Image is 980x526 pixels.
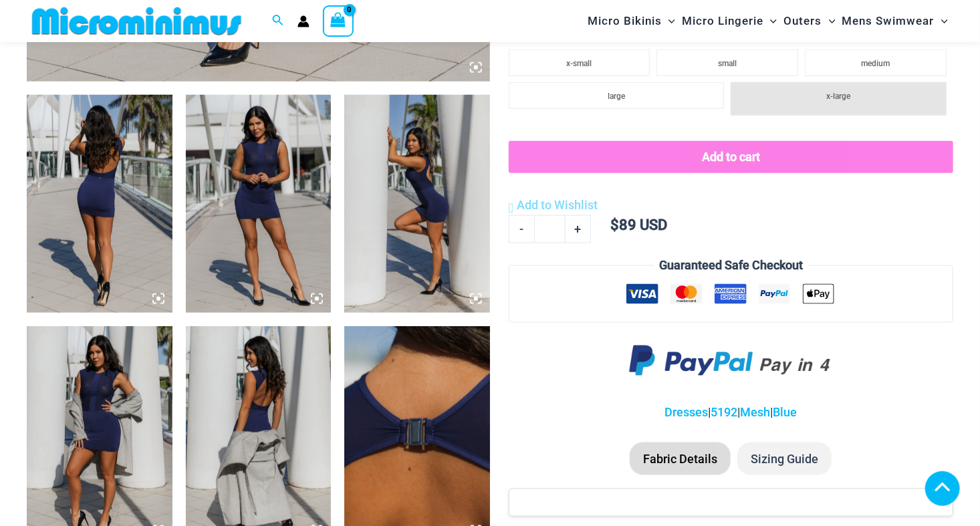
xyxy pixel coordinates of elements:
a: OutersMenu ToggleMenu Toggle [781,4,839,38]
span: x-small [567,59,592,68]
span: x-large [827,92,851,101]
span: Menu Toggle [822,4,836,38]
a: Dresses [664,405,708,419]
a: 5192 [711,405,737,419]
span: Menu Toggle [662,4,675,38]
img: Desire Me Navy 5192 Dress [186,95,332,313]
li: Fabric Details [630,442,731,476]
legend: Guaranteed Safe Checkout [654,255,808,275]
span: Mens Swimwear [842,4,935,38]
li: medium [805,49,947,76]
a: Mens SwimwearMenu ToggleMenu Toggle [839,4,951,38]
li: small [656,49,798,76]
img: MM SHOP LOGO FLAT [27,6,247,36]
li: Sizing Guide [737,442,832,476]
a: + [566,215,591,243]
li: x-large [731,82,947,116]
a: Mesh [740,405,770,419]
span: Add to Wishlist [517,198,598,212]
a: - [509,215,534,243]
a: Search icon link [272,13,284,29]
a: Add to Wishlist [509,195,598,215]
a: Micro BikinisMenu ToggleMenu Toggle [584,4,679,38]
span: Menu Toggle [763,4,777,38]
li: x-small [509,49,650,76]
span: Outers [784,4,822,38]
button: Add to cart [509,141,953,173]
a: View Shopping Cart, empty [323,5,354,36]
nav: Site Navigation [582,2,953,40]
img: Desire Me Navy 5192 Dress [27,95,172,313]
a: Blue [773,405,797,419]
img: Desire Me Navy 5192 Dress [344,95,490,313]
span: $ [610,217,619,233]
p: | | | [509,402,953,422]
span: Micro Lingerie [682,4,763,38]
span: large [608,92,625,101]
a: Account icon link [297,15,310,27]
span: Menu Toggle [935,4,948,38]
a: Micro LingerieMenu ToggleMenu Toggle [679,4,780,38]
bdi: 89 USD [610,217,667,233]
input: Product quantity [534,215,566,243]
span: medium [862,59,890,68]
span: Micro Bikinis [588,4,662,38]
li: large [509,82,725,109]
span: small [718,59,737,68]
